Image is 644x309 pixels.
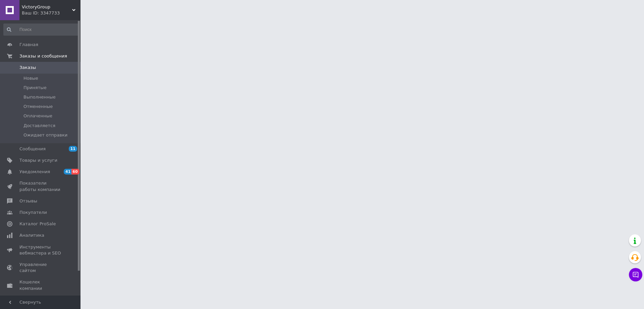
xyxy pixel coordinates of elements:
span: Сообщения [19,146,46,152]
span: Новые [23,75,38,81]
button: Чат с покупателем [629,268,642,281]
span: 60 [71,169,79,175]
span: Товары и услуги [19,157,57,163]
span: Выполненные [23,94,56,100]
span: Принятые [23,85,47,91]
span: 41 [64,169,71,175]
span: 11 [69,146,77,152]
span: Оплаченные [23,113,52,119]
span: Показатели работы компании [19,180,62,192]
div: Ваш ID: 3347733 [22,10,80,16]
span: Отзывы [19,198,37,204]
span: Заказы и сообщения [19,53,67,59]
span: Управление сайтом [19,262,62,274]
span: Доставляется [23,123,55,129]
span: Ожидает отправки [23,132,67,138]
span: Главная [19,42,38,48]
span: Каталог ProSale [19,221,56,227]
input: Поиск [3,24,79,36]
span: Заказы [19,65,36,71]
span: Кошелек компании [19,279,62,291]
span: VictoryGroup [22,4,72,10]
span: Уведомления [19,169,50,175]
span: Инструменты вебмастера и SEO [19,244,62,256]
span: Аналитика [19,232,44,238]
span: Отмененные [23,104,53,110]
span: Покупатели [19,209,47,216]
